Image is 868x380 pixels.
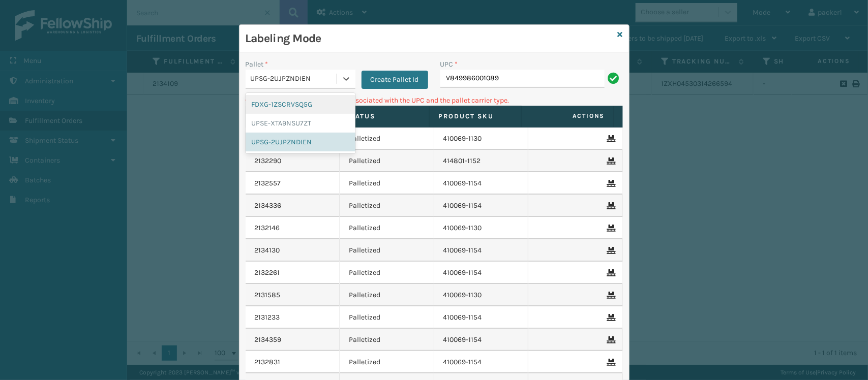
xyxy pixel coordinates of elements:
td: 410069-1154 [434,351,529,373]
label: Status [347,112,420,121]
div: UPSG-2UJPZNDIEN [246,133,355,151]
i: Remove From Pallet [607,336,613,343]
i: Remove From Pallet [607,359,613,366]
a: 2132831 [255,357,281,367]
td: 410069-1130 [434,217,529,239]
td: Palletized [340,150,434,172]
td: 410069-1154 [434,306,529,329]
i: Remove From Pallet [607,269,613,276]
i: Remove From Pallet [607,314,613,321]
a: 2132290 [255,156,282,166]
i: Remove From Pallet [607,292,613,299]
td: Palletized [340,351,434,373]
button: Create Pallet Id [362,71,428,89]
td: 410069-1154 [434,239,529,262]
i: Remove From Pallet [607,135,613,142]
div: FDXG-1ZSCRVSQ5G [246,95,355,114]
i: Remove From Pallet [607,180,613,187]
i: Remove From Pallet [607,247,613,254]
label: Product SKU [439,112,512,121]
td: Palletized [340,306,434,329]
a: 2134359 [255,335,282,345]
td: Palletized [340,239,434,262]
td: Palletized [340,195,434,217]
a: 2132261 [255,268,280,278]
td: 410069-1130 [434,284,529,306]
td: 410069-1154 [434,172,529,195]
a: 2134130 [255,245,280,256]
td: Palletized [340,128,434,150]
label: UPC [440,59,458,70]
td: Palletized [340,329,434,351]
i: Remove From Pallet [607,157,613,165]
a: 2131585 [255,290,281,300]
td: Palletized [340,262,434,284]
div: UPSG-2UJPZNDIEN [251,74,338,84]
td: 410069-1130 [434,128,529,150]
td: 414801-1152 [434,150,529,172]
p: Can't find any fulfillment orders associated with the UPC and the pallet carrier type. [246,95,623,106]
a: 2132557 [255,178,281,188]
div: UPSE-XTA9NSU7ZT [246,114,355,133]
i: Remove From Pallet [607,202,613,209]
span: Actions [525,108,611,124]
td: Palletized [340,172,434,195]
td: 410069-1154 [434,329,529,351]
h3: Labeling Mode [246,31,614,46]
td: 410069-1154 [434,262,529,284]
a: 2131233 [255,312,280,323]
a: 2134336 [255,201,282,211]
td: Palletized [340,217,434,239]
td: 410069-1154 [434,195,529,217]
a: 2132146 [255,223,280,233]
label: Pallet [246,59,268,70]
td: Palletized [340,284,434,306]
i: Remove From Pallet [607,225,613,232]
